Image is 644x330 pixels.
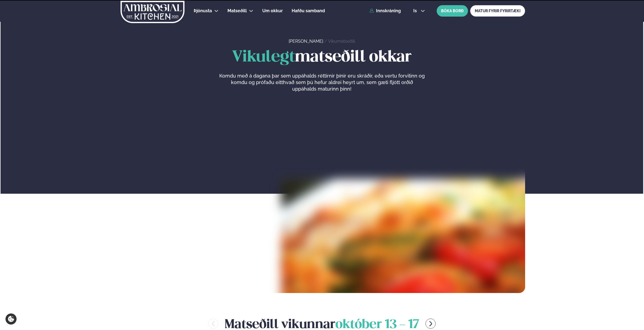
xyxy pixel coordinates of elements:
[119,49,525,66] h1: matseðill okkar
[437,5,468,17] button: BÓKA BORÐ
[369,8,401,13] a: Innskráning
[409,9,429,13] button: is
[208,319,218,329] button: menu-btn-left
[227,8,247,13] span: Matseðill
[328,39,355,44] a: Vikumatseðill
[292,8,325,13] span: Hafðu samband
[470,5,525,17] a: MATUR FYRIR FYRIRTÆKI
[262,8,283,13] span: Um okkur
[292,8,325,14] a: Hafðu samband
[413,9,418,13] span: is
[324,39,328,44] span: /
[426,319,436,329] button: menu-btn-right
[262,8,283,14] a: Um okkur
[194,8,212,13] span: Þjónusta
[289,39,323,44] a: [PERSON_NAME]
[227,8,247,14] a: Matseðill
[194,8,212,14] a: Þjónusta
[232,50,295,65] span: Vikulegt
[120,1,185,23] img: logo
[5,313,17,325] a: Cookie settings
[219,73,425,92] p: Komdu með á dagana þar sem uppáhalds réttirnir þínir eru skráðir, eða vertu forvitinn og komdu og...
